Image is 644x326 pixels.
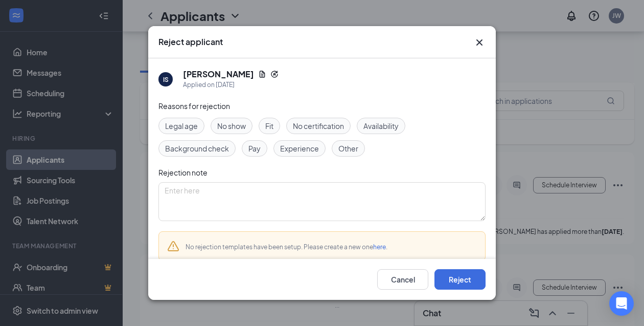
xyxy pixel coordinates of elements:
span: No certification [293,120,344,132]
span: Experience [280,143,319,154]
span: No rejection templates have been setup. Please create a new one . [186,243,387,251]
button: Reject [434,269,486,290]
span: Pay [248,143,261,154]
div: Open Intercom Messenger [609,291,634,316]
span: Background check [165,143,229,154]
div: IS [163,75,169,83]
svg: Warning [167,240,179,252]
h3: Reject applicant [158,36,223,48]
span: Legal age [165,120,198,132]
div: Applied on [DATE] [183,80,279,90]
h5: [PERSON_NAME] [183,69,254,80]
span: Other [338,143,358,154]
span: Rejection note [158,168,208,177]
span: No show [217,120,246,132]
span: Fit [265,120,273,132]
span: Reasons for rejection [158,101,230,111]
a: here [373,243,386,251]
svg: Reapply [270,70,279,78]
button: Cancel [377,269,428,290]
button: Close [473,36,486,49]
span: Availability [363,120,399,132]
svg: Cross [473,36,486,49]
svg: Document [258,70,266,78]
